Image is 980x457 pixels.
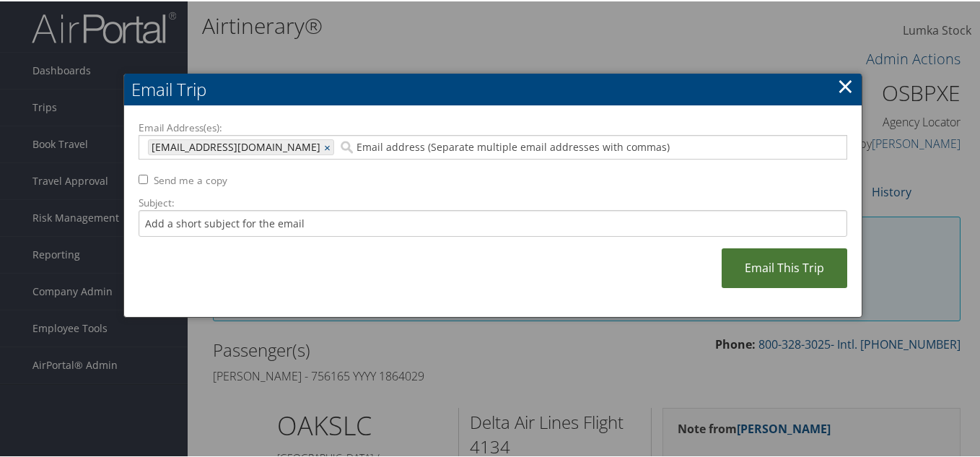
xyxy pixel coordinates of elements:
input: Email address (Separate multiple email addresses with commas) [338,139,821,153]
label: Send me a copy [154,172,227,186]
label: Email Address(es): [139,119,847,134]
h2: Email Trip [124,72,862,104]
a: Email This Trip [722,247,847,287]
input: Add a short subject for the email [139,209,847,235]
label: Subject: [139,194,847,209]
a: × [324,139,333,153]
a: × [837,70,854,99]
span: [EMAIL_ADDRESS][DOMAIN_NAME] [149,139,320,153]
